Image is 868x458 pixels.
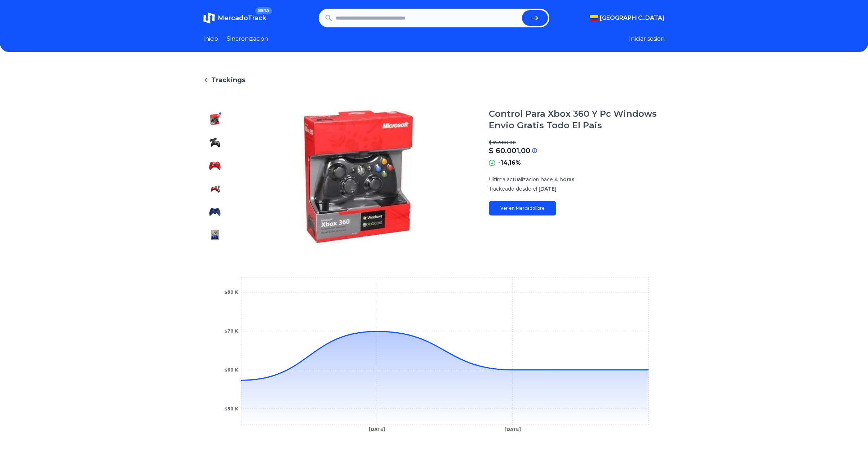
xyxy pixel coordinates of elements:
button: Iniciar sesion [629,35,665,43]
span: Ultima actualizacion hace [489,176,553,183]
img: Colombia [590,15,598,21]
button: [GEOGRAPHIC_DATA] [590,14,665,22]
tspan: $80 K [224,290,238,295]
img: Control Para Xbox 360 Y Pc Windows Envio Gratis Todo El Pais [209,183,221,195]
tspan: [DATE] [369,427,385,432]
span: MercadoTrack [218,14,266,22]
img: Control Para Xbox 360 Y Pc Windows Envio Gratis Todo El Pais [209,114,221,125]
a: Sincronizacion [227,35,268,43]
a: Trackings [203,75,665,85]
span: 4 horas [554,176,575,183]
img: MercadoTrack [203,12,215,24]
tspan: $60 K [224,368,238,373]
p: $ 60.001,00 [489,146,530,156]
span: BETA [255,7,272,14]
span: Trackeado desde el [489,186,537,192]
a: MercadoTrackBETA [203,12,266,24]
tspan: $70 K [224,329,238,334]
tspan: [DATE] [504,427,521,432]
span: Trackings [211,75,245,85]
a: Inicio [203,35,218,43]
img: Control Para Xbox 360 Y Pc Windows Envio Gratis Todo El Pais [209,160,221,172]
tspan: $50 K [224,406,238,412]
img: Control Para Xbox 360 Y Pc Windows Envio Gratis Todo El Pais [209,206,221,218]
img: Control Para Xbox 360 Y Pc Windows Envio Gratis Todo El Pais [209,229,221,241]
p: -14,16% [498,159,521,167]
img: Control Para Xbox 360 Y Pc Windows Envio Gratis Todo El Pais [241,108,474,246]
a: Ver en Mercadolibre [489,201,556,215]
img: Control Para Xbox 360 Y Pc Windows Envio Gratis Todo El Pais [209,137,221,148]
span: [DATE] [539,186,557,192]
span: [GEOGRAPHIC_DATA] [600,14,665,22]
h1: Control Para Xbox 360 Y Pc Windows Envio Gratis Todo El Pais [489,108,665,131]
p: $ 69.900,00 [489,140,665,146]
